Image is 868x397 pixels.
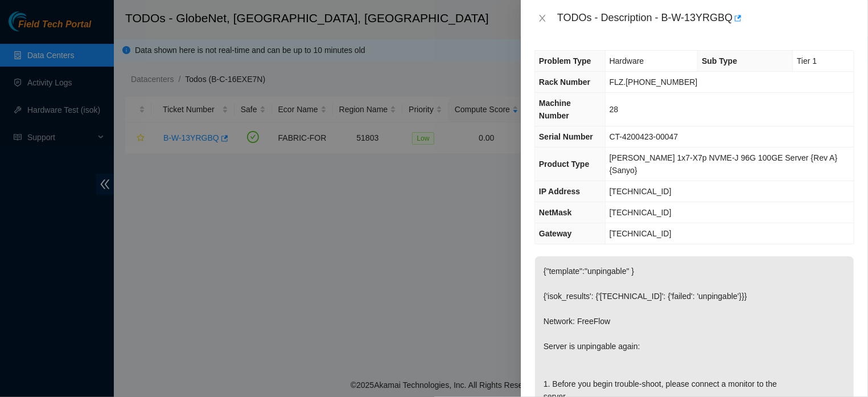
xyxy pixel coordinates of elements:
span: FLZ.[PHONE_NUMBER] [610,77,698,87]
span: Product Type [539,159,589,169]
button: Close [534,13,550,24]
span: Serial Number [539,132,593,141]
span: Gateway [539,229,572,238]
span: Problem Type [539,56,591,66]
span: CT-4200423-00047 [610,132,678,141]
span: IP Address [539,187,580,196]
div: TODOs - Description - B-W-13YRGBQ [557,9,854,27]
span: Rack Number [539,77,590,87]
span: [TECHNICAL_ID] [610,208,672,217]
span: Tier 1 [797,56,817,66]
span: Machine Number [539,99,571,120]
span: Sub Type [702,56,737,66]
span: [TECHNICAL_ID] [610,229,672,238]
span: NetMask [539,208,572,217]
span: 28 [610,105,619,114]
span: Hardware [610,56,644,66]
span: [PERSON_NAME] 1x7-X7p NVME-J 96G 100GE Server {Rev A}{Sanyo} [610,153,838,175]
span: close [538,14,547,23]
span: [TECHNICAL_ID] [610,187,672,196]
